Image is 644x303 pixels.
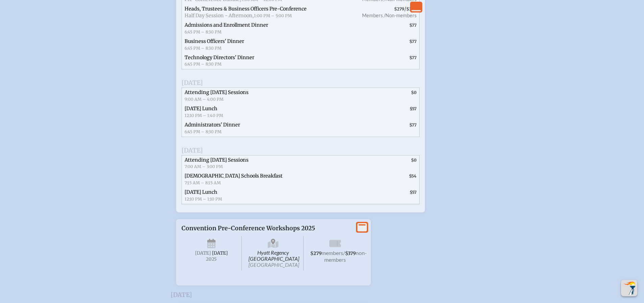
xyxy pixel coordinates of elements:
[185,113,223,118] span: 12:10 PM – 1:40 PM
[394,6,404,11] span: $279
[171,292,474,298] h3: [DATE]
[411,158,416,163] span: $0
[409,23,416,28] span: $77
[185,22,268,28] span: Admissions and Enrollment Dinner
[324,250,367,263] span: non-members
[185,122,240,128] span: Administrators' Dinner
[410,190,416,195] span: $57
[411,90,416,95] span: $0
[187,257,236,262] span: 2025
[406,6,416,11] span: $379
[409,55,416,60] span: $77
[310,251,321,256] span: $279
[195,250,211,256] span: [DATE]
[409,122,416,127] span: $77
[182,146,203,154] span: [DATE]
[185,129,221,134] span: 6:45 PM – 8:30 PM
[409,173,416,179] span: $54
[185,106,217,112] span: [DATE] Lunch
[621,280,637,296] button: Scroll Top
[409,39,416,44] span: $77
[185,6,307,12] span: Heads, Trustees & Business Officers Pre-Conference
[321,250,343,256] span: members
[362,13,385,18] span: Members /
[385,13,416,18] span: Non-members
[185,173,283,179] span: [DEMOGRAPHIC_DATA] Schools Breakfast
[185,46,221,51] span: 6:45 PM – 8:30 PM
[212,250,228,256] span: [DATE]
[185,97,223,102] span: 9:00 AM – 4:00 PM
[185,180,221,185] span: 7:15 AM – 8:15 AM
[185,196,222,202] span: 12:10 PM – 1:10 PM
[182,225,315,232] span: Convention Pre-Conference Workshops 2025
[185,13,254,19] span: Half Day Session - Afternoon,
[182,79,203,87] span: [DATE]
[185,164,223,169] span: 7:00 AM – 3:00 PM
[622,281,636,295] img: To the top
[185,89,248,95] span: Attending [DATE] Sessions
[343,250,345,256] span: /
[185,157,248,163] span: Attending [DATE] Sessions
[185,189,217,195] span: [DATE] Lunch
[345,251,356,256] span: $379
[354,4,419,21] span: /
[185,38,244,44] span: Business Officers' Dinner
[243,236,304,271] span: Hyatt Regency [GEOGRAPHIC_DATA]
[185,54,254,61] span: Technology Directors' Dinner
[185,29,221,34] span: 6:45 PM – 8:30 PM
[254,13,292,18] span: 1:00 PM – 5:00 PM
[410,106,416,111] span: $57
[185,62,221,67] span: 6:45 PM – 8:30 PM
[248,261,299,268] span: [GEOGRAPHIC_DATA]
